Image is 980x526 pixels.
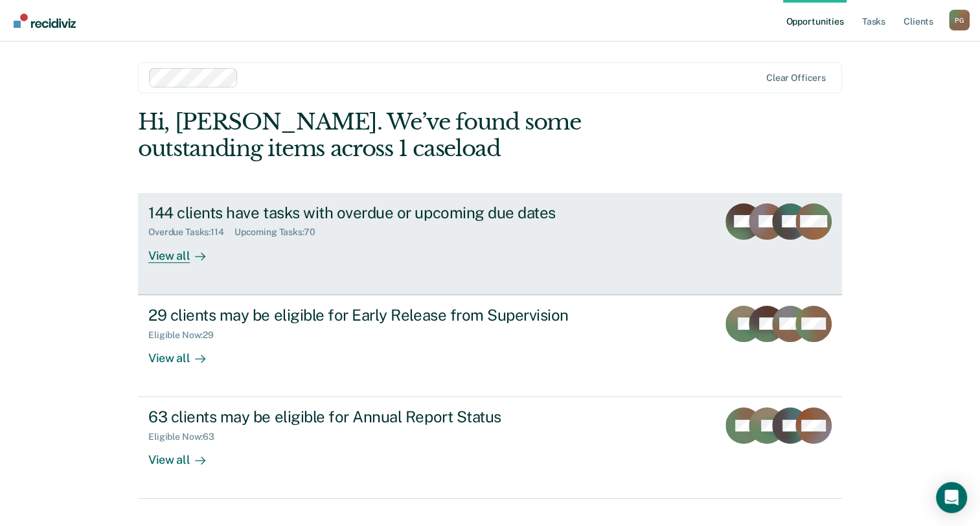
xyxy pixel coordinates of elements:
[234,227,326,238] div: Upcoming Tasks : 70
[949,10,970,30] button: Profile dropdown button
[148,238,221,263] div: View all
[148,442,221,468] div: View all
[148,431,225,442] div: Eligible Now : 63
[148,227,234,238] div: Overdue Tasks : 114
[14,14,76,28] img: Recidiviz
[138,397,842,499] a: 63 clients may be eligible for Annual Report StatusEligible Now:63View all
[148,407,603,426] div: 63 clients may be eligible for Annual Report Status
[148,330,224,341] div: Eligible Now : 29
[138,109,701,162] div: Hi, [PERSON_NAME]. We’ve found some outstanding items across 1 caseload
[148,203,603,222] div: 144 clients have tasks with overdue or upcoming due dates
[936,482,967,513] div: Open Intercom Messenger
[766,73,826,84] div: Clear officers
[148,306,603,325] div: 29 clients may be eligible for Early Release from Supervision
[138,295,842,397] a: 29 clients may be eligible for Early Release from SupervisionEligible Now:29View all
[138,193,842,295] a: 144 clients have tasks with overdue or upcoming due datesOverdue Tasks:114Upcoming Tasks:70View all
[148,340,221,365] div: View all
[949,10,970,30] div: P G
